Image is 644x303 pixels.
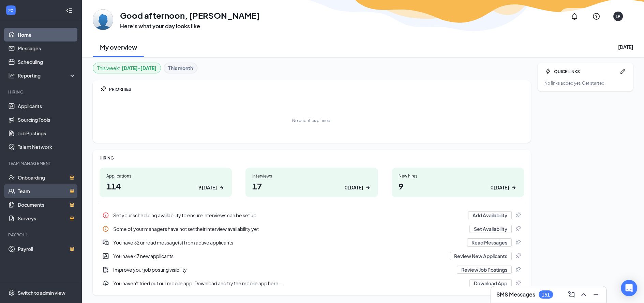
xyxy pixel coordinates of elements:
div: You have 47 new applicants [100,249,524,263]
h1: 17 [252,180,371,192]
a: SurveysCrown [18,212,76,225]
a: InfoSome of your managers have not set their interview availability yetSet AvailabilityPin [100,222,524,236]
div: 9 [DATE] [198,184,217,191]
a: OnboardingCrown [18,171,76,184]
h1: 114 [106,180,225,192]
svg: WorkstreamLogo [8,7,14,14]
a: DoubleChatActiveYou have 32 unread message(s) from active applicantsRead MessagesPin [100,236,524,249]
a: Sourcing Tools [18,113,76,127]
svg: Bolt [544,68,551,75]
div: Set your scheduling availability to ensure interviews can be set up [113,212,464,219]
svg: ArrowRight [218,184,225,191]
button: Download App [469,279,512,287]
a: Talent Network [18,140,76,154]
h1: 9 [399,180,517,192]
h3: Here’s what your day looks like [120,22,260,30]
div: You have 47 new applicants [113,253,446,259]
svg: Notifications [570,12,579,20]
a: InfoSet your scheduling availability to ensure interviews can be set upAdd AvailabilityPin [100,208,524,222]
div: You haven't tried out our mobile app. Download and try the mobile app here... [113,280,465,287]
div: This week : [97,64,156,72]
svg: ArrowRight [510,184,517,191]
svg: Download [102,280,109,287]
button: ChevronUp [578,289,588,300]
div: QUICK LINKS [554,69,617,74]
a: Applicants [18,99,76,113]
h2: My overview [100,43,137,51]
svg: Pin [514,225,521,232]
div: 0 [DATE] [345,184,363,191]
div: No priorities pinned. [292,118,331,123]
svg: Minimize [592,290,600,299]
div: Some of your managers have not set their interview availability yet [113,225,465,232]
div: [DATE] [618,44,633,50]
svg: UserEntity [102,253,109,259]
div: Reporting [18,72,76,79]
button: Review New Applicants [450,252,512,260]
a: Job Postings [18,127,76,140]
div: Set your scheduling availability to ensure interviews can be set up [100,208,524,222]
div: You have 32 unread message(s) from active applicants [113,239,463,246]
div: Improve your job posting visibility [100,263,524,276]
div: You have 32 unread message(s) from active applicants [100,236,524,249]
a: Interviews170 [DATE]ArrowRight [245,168,378,197]
svg: ComposeMessage [567,290,575,299]
svg: Analysis [8,72,15,79]
svg: ChevronUp [580,290,588,299]
h3: SMS Messages [496,291,535,298]
svg: Pin [514,280,521,287]
div: Interviews [252,173,371,179]
svg: Info [102,212,109,219]
a: Applications1149 [DATE]ArrowRight [100,168,232,197]
button: Minimize [590,289,601,300]
div: HIRING [100,155,524,161]
div: Hiring [8,89,75,95]
div: LP [616,14,620,19]
a: UserEntityYou have 47 new applicantsReview New ApplicantsPin [100,249,524,263]
div: Improve your job posting visibility [113,266,453,273]
a: DocumentsCrown [18,198,76,212]
div: Team Management [8,161,75,166]
button: Review Job Postings [457,266,512,274]
div: Applications [106,173,225,179]
svg: DocumentAdd [102,266,109,273]
a: DocumentAddImprove your job posting visibilityReview Job PostingsPin [100,263,524,276]
div: 151 [542,292,550,298]
div: 0 [DATE] [491,184,509,191]
svg: Pen [619,68,626,75]
div: Some of your managers have not set their interview availability yet [100,222,524,236]
a: PayrollCrown [18,242,76,256]
button: Read Messages [467,238,512,247]
a: Messages [18,41,76,55]
h1: Good afternoon, [PERSON_NAME] [120,10,260,21]
div: PRIORITIES [109,86,524,92]
div: Switch to admin view [18,289,65,296]
a: DownloadYou haven't tried out our mobile app. Download and try the mobile app here...Download AppPin [100,276,524,290]
div: No links added yet. Get started! [544,80,626,86]
button: Set Availability [469,225,512,233]
div: You haven't tried out our mobile app. Download and try the mobile app here... [100,276,524,290]
a: TeamCrown [18,184,76,198]
svg: Info [102,225,109,232]
div: New hires [399,173,517,179]
a: Scheduling [18,55,76,69]
a: New hires90 [DATE]ArrowRight [392,168,524,197]
svg: Collapse [66,7,73,14]
div: Open Intercom Messenger [621,280,637,296]
button: Add Availability [468,211,512,219]
svg: Pin [514,253,521,259]
svg: QuestionInfo [592,12,600,20]
svg: Pin [514,212,521,219]
svg: Settings [8,289,15,296]
svg: ArrowRight [364,184,371,191]
button: ComposeMessage [565,289,576,300]
b: [DATE] - [DATE] [122,64,156,72]
a: Home [18,28,76,41]
img: Lena Powell [93,10,113,30]
div: Payroll [8,232,75,238]
svg: DoubleChatActive [102,239,109,246]
b: This month [168,64,193,72]
svg: Pin [514,266,521,273]
svg: Pin [100,86,106,92]
svg: Pin [514,239,521,246]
